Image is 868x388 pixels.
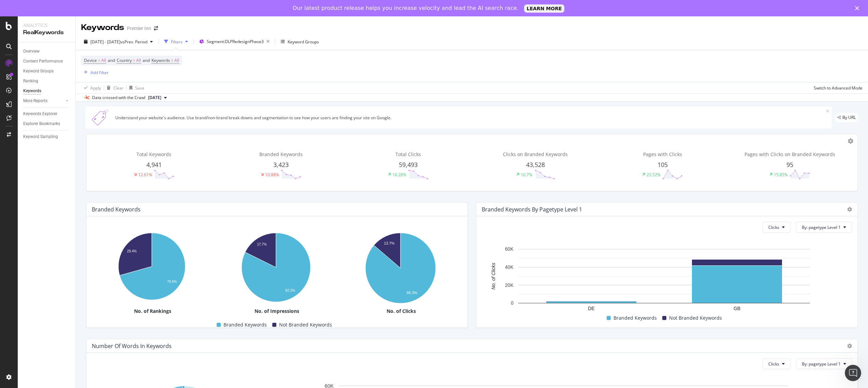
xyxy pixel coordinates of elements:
[161,36,191,47] button: Filters
[23,48,40,55] div: Overview
[148,95,161,101] span: 2025 Aug. 4th
[171,39,183,45] div: Filters
[81,68,108,77] button: Add Filter
[802,361,841,367] span: By: pagetype Level 1
[23,68,71,75] a: Keyword Groups
[842,115,856,120] span: By URL
[104,82,124,93] button: Clear
[588,306,594,311] text: DE
[257,243,267,247] text: 17.7%
[23,29,70,37] div: RealKeywords
[23,22,70,29] div: Analytics
[786,161,793,169] span: 95
[127,25,151,32] div: Premier Inn
[92,95,145,101] div: Data crossed with the Crawl
[814,85,863,91] div: Switch to Advanced Mode
[92,343,172,349] div: Number Of Words In Keywords
[98,57,100,63] span: =
[774,172,788,178] div: 15.85%
[768,361,779,367] span: Clicks
[845,365,861,381] iframe: Intercom live chat
[174,56,179,65] span: All
[503,151,568,157] span: Clicks on Branded Keywords
[524,4,565,13] a: LEARN MORE
[511,301,513,306] text: 0
[341,229,460,308] svg: A chart.
[647,172,661,178] div: 23.52%
[384,241,394,246] text: 13.7%
[796,222,852,233] button: By: pagetype Level 1
[216,229,336,306] svg: A chart.
[763,358,791,369] button: Clicks
[23,97,47,105] div: More Reports
[81,22,124,33] div: Keywords
[259,151,303,157] span: Branded Keywords
[526,161,545,169] span: 43,528
[505,247,514,252] text: 60K
[23,78,71,85] a: Ranking
[23,87,71,95] a: Keywords
[92,206,141,213] div: Branded Keywords
[763,222,791,233] button: Clicks
[855,6,862,10] div: Close
[23,120,60,127] div: Explorer Bookmarks
[127,249,136,253] text: 29.4%
[802,224,841,230] span: By: pagetype Level 1
[23,68,54,75] div: Keyword Groups
[23,133,71,140] a: Keyword Sampling
[744,151,835,157] span: Pages with Clicks on Branded Keywords
[127,82,144,93] button: Save
[288,39,319,45] div: Keyword Groups
[505,264,514,270] text: 40K
[278,36,322,47] button: Keyword Groups
[84,57,97,63] span: Device
[482,206,582,213] div: Branded Keywords By pagetype Level 1
[167,280,177,283] text: 70.6%
[407,291,417,295] text: 86.3%
[392,172,406,178] div: 16.28%
[279,321,332,329] span: Not Branded Keywords
[101,56,106,65] span: All
[341,308,462,315] div: No. of Clicks
[23,120,71,127] a: Explorer Bookmarks
[151,57,170,63] span: Keywords
[117,57,132,63] span: Country
[669,314,722,322] span: Not Branded Keywords
[643,151,682,157] span: Pages with Clicks
[265,172,279,178] div: 10.88%
[171,57,173,63] span: =
[88,109,113,126] img: Xn5yXbTLC6GvtKIoinKAiP4Hm0QJ922KvQwAAAAASUVORK5CYII=
[92,229,212,304] svg: A chart.
[145,94,170,102] button: [DATE]
[399,161,418,169] span: 59,493
[207,39,264,44] span: Segment: DLPRedesignPhase3
[395,151,421,157] span: Total Clicks
[796,358,852,369] button: By: pagetype Level 1
[23,133,58,140] div: Keyword Sampling
[23,78,38,85] div: Ranking
[136,151,171,157] span: Total Keywords
[90,39,120,45] span: [DATE] - [DATE]
[521,172,532,178] div: 10.7%
[482,246,847,314] svg: A chart.
[115,115,826,121] div: Understand your website's audience. Use brand/non-brand break downs and segmentation to see how y...
[293,5,519,12] div: Our latest product release helps you increase velocity and lead the AI search race.
[657,161,668,169] span: 105
[136,56,141,65] span: All
[113,85,124,91] div: Clear
[133,57,135,63] span: =
[734,306,740,311] text: GB
[23,97,64,105] a: More Reports
[23,58,71,65] a: Content Performance
[108,57,115,63] span: and
[223,321,267,329] span: Branded Keywords
[505,282,514,288] text: 20K
[23,48,71,55] a: Overview
[23,58,63,65] div: Content Performance
[138,172,152,178] div: 12.61%
[811,82,863,93] button: Switch to Advanced Mode
[216,308,337,315] div: No. of Impressions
